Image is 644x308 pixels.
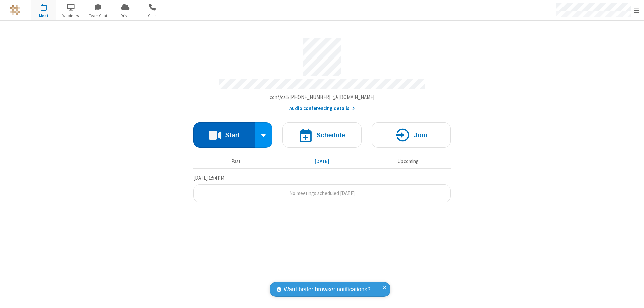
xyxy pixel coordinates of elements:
[270,93,375,101] button: Copy my meeting room linkCopy my meeting room link
[196,155,277,168] button: Past
[289,105,355,112] button: Audio conferencing details
[225,132,240,138] h4: Start
[282,122,362,148] button: Schedule
[193,175,224,181] span: [DATE] 1:54 PM
[140,13,165,19] span: Calls
[316,132,345,138] h4: Schedule
[270,94,375,100] span: Copy my meeting room link
[193,33,451,112] section: Account details
[368,155,448,168] button: Upcoming
[282,155,363,168] button: [DATE]
[372,122,451,148] button: Join
[86,13,111,19] span: Team Chat
[627,291,639,303] iframe: Chat
[255,122,273,148] div: Start conference options
[284,285,370,294] span: Want better browser notifications?
[193,122,255,148] button: Start
[31,13,56,19] span: Meet
[113,13,138,19] span: Drive
[289,190,355,196] span: No meetings scheduled [DATE]
[193,174,451,203] section: Today's Meetings
[10,5,20,15] img: QA Selenium DO NOT DELETE OR CHANGE
[414,132,427,138] h4: Join
[58,13,84,19] span: Webinars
